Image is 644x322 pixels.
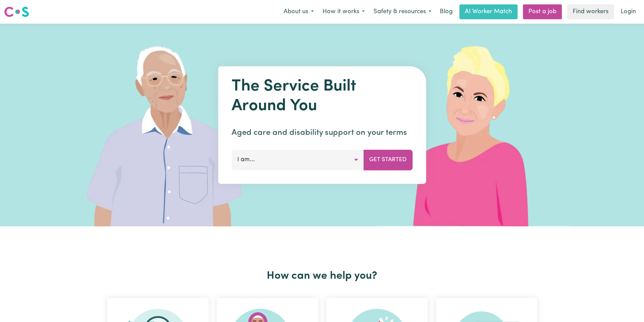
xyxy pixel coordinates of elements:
a: Find workers [567,4,614,19]
button: How it works [318,5,369,19]
button: Get Started [363,150,412,170]
a: Blog [436,4,457,19]
a: Post a job [523,4,562,19]
a: Login [617,4,640,19]
button: About us [279,5,318,19]
img: Careseekers logo [4,6,29,18]
h2: How can we help you? [103,270,541,282]
p: Aged care and disability support on your terms [232,127,412,139]
h1: The Service Built Around You [232,77,412,116]
button: Safety & resources [369,5,436,19]
a: Careseekers logo [4,4,29,20]
button: I am... [232,150,364,170]
a: AI Worker Match [459,4,518,19]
